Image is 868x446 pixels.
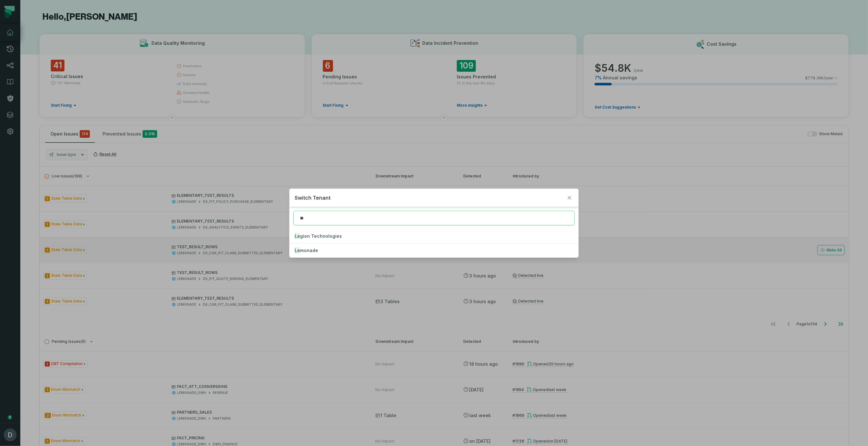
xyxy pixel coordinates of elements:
[295,248,318,253] span: monade
[295,233,300,239] mark: Le
[290,229,578,243] button: Legion Technologies
[295,194,563,202] h2: Switch Tenant
[566,194,573,202] button: Close
[295,233,342,239] span: gion Technologies
[295,247,300,254] mark: Le
[290,243,578,257] button: Lemonade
